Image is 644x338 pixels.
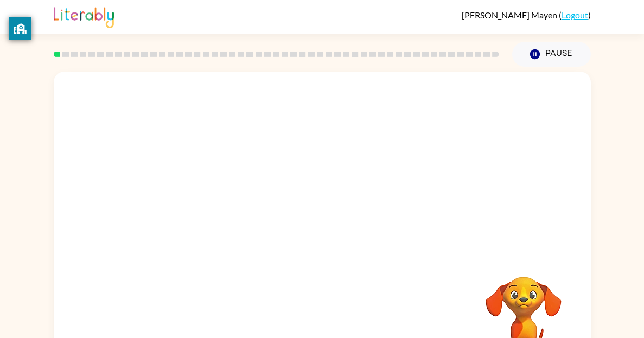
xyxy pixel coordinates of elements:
[54,4,114,28] img: Literably
[462,10,591,20] div: ( )
[9,17,31,40] button: privacy banner
[512,42,591,67] button: Pause
[562,10,588,20] a: Logout
[462,10,559,20] span: [PERSON_NAME] Mayen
